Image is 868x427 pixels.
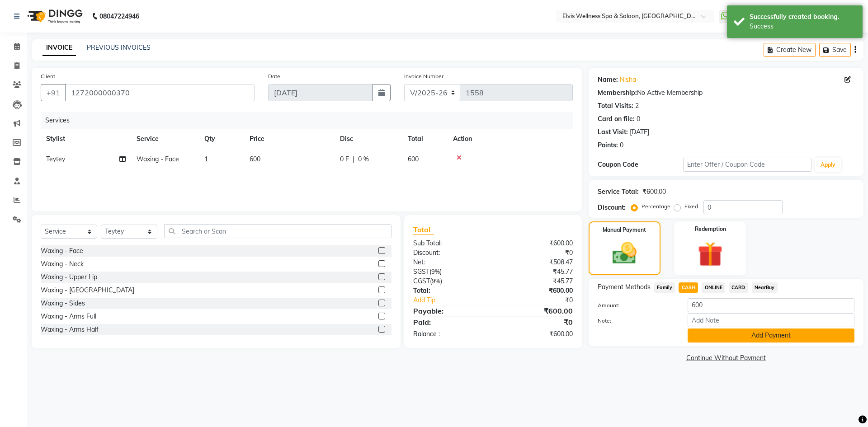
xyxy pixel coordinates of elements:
[752,282,778,293] span: NearBuy
[815,158,841,172] button: Apply
[630,127,649,137] div: [DATE]
[41,259,84,269] div: Waxing - Neck
[406,286,493,296] div: Total:
[431,268,440,275] span: 9%
[590,353,862,363] a: Continue Without Payment
[493,267,579,277] div: ₹45.77
[204,155,208,163] span: 1
[688,313,854,327] input: Add Note
[598,282,651,292] span: Payment Methods
[23,4,85,29] img: logo
[402,129,448,149] th: Total
[750,22,856,31] div: Success
[819,43,851,57] button: Save
[493,239,579,248] div: ₹600.00
[404,72,443,80] label: Invoice Number
[493,277,579,286] div: ₹45.77
[637,114,640,124] div: 0
[99,4,139,29] b: 08047224946
[679,282,698,293] span: CASH
[598,203,626,212] div: Discount:
[598,88,637,98] div: Membership:
[642,202,670,211] label: Percentage
[406,239,493,248] div: Sub Total:
[41,272,97,282] div: Waxing - Upper Lip
[598,114,635,124] div: Card on file:
[695,225,726,233] label: Redemption
[598,127,628,137] div: Last Visit:
[690,239,731,270] img: _gift.svg
[448,129,573,149] th: Action
[41,299,85,308] div: Waxing - Sides
[164,224,392,238] input: Search or Scan
[603,226,646,234] label: Manual Payment
[65,84,255,101] input: Search by Name/Mobile/Email/Code
[413,267,429,276] span: SGST
[413,225,434,235] span: Total
[406,248,493,258] div: Discount:
[688,328,854,343] button: Add Payment
[688,298,854,312] input: Amount
[250,155,260,163] span: 600
[353,155,354,164] span: |
[406,267,493,277] div: ( )
[41,84,66,101] button: +91
[620,141,623,150] div: 0
[598,141,618,150] div: Points:
[244,129,335,149] th: Price
[654,282,675,293] span: Family
[42,112,580,129] div: Services
[268,72,280,80] label: Date
[41,246,83,256] div: Waxing - Face
[41,286,134,295] div: Waxing - [GEOGRAPHIC_DATA]
[729,282,748,293] span: CARD
[642,187,666,197] div: ₹600.00
[598,187,639,197] div: Service Total:
[605,239,644,267] img: _cash.svg
[493,317,579,328] div: ₹0
[408,155,419,163] span: 600
[684,202,698,211] label: Fixed
[493,248,579,258] div: ₹0
[598,88,854,98] div: No Active Membership
[406,305,493,316] div: Payable:
[406,317,493,328] div: Paid:
[406,277,493,286] div: ( )
[598,75,618,84] div: Name:
[41,129,131,149] th: Stylist
[635,101,639,111] div: 2
[87,43,151,52] a: PREVIOUS INVOICES
[432,277,440,285] span: 9%
[598,101,633,111] div: Total Visits:
[358,155,369,164] span: 0 %
[702,282,725,293] span: ONLINE
[406,329,493,339] div: Balance :
[598,160,683,169] div: Coupon Code
[41,325,99,334] div: Waxing - Arms Half
[41,72,55,80] label: Client
[335,129,402,149] th: Disc
[493,305,579,316] div: ₹600.00
[406,258,493,267] div: Net:
[413,277,430,285] span: CGST
[620,75,636,84] a: Nisha
[683,158,811,172] input: Enter Offer / Coupon Code
[493,286,579,296] div: ₹600.00
[137,155,179,163] span: Waxing - Face
[591,301,681,310] label: Amount:
[507,296,579,305] div: ₹0
[340,155,349,164] span: 0 F
[750,12,856,22] div: Successfully created booking.
[42,40,76,56] a: INVOICE
[41,312,96,321] div: Waxing - Arms Full
[764,43,816,57] button: Create New
[493,329,579,339] div: ₹600.00
[591,317,681,325] label: Note:
[131,129,199,149] th: Service
[199,129,244,149] th: Qty
[46,155,65,163] span: Teytey
[493,258,579,267] div: ₹508.47
[406,296,507,305] a: Add Tip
